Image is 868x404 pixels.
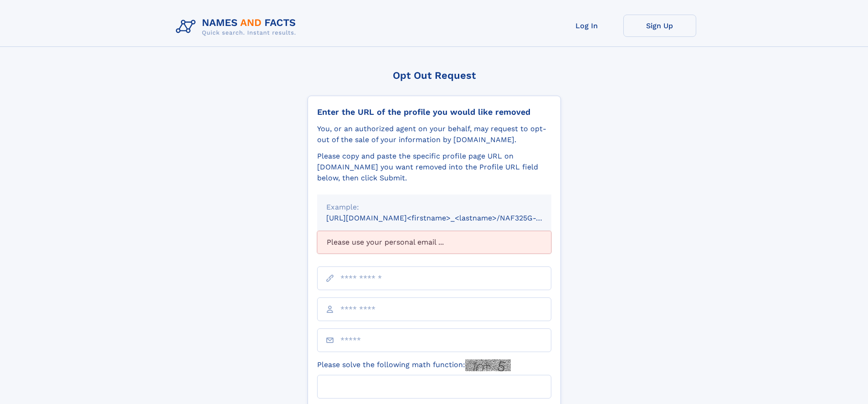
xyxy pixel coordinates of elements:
a: Log In [550,15,623,37]
a: Sign Up [623,15,696,37]
small: [URL][DOMAIN_NAME]<firstname>_<lastname>/NAF325G-xxxxxxxx [326,214,569,222]
img: Logo Names and Facts [172,15,303,39]
div: Example: [326,202,542,213]
div: You, or an authorized agent on your behalf, may request to opt-out of the sale of your informatio... [317,123,551,145]
div: Enter the URL of the profile you would like removed [317,107,551,117]
div: Please use your personal email ... [317,231,551,254]
div: Opt Out Request [308,70,561,81]
div: Please copy and paste the specific profile page URL on [DOMAIN_NAME] you want removed into the Pr... [317,151,551,184]
label: Please solve the following math function: [317,359,511,371]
